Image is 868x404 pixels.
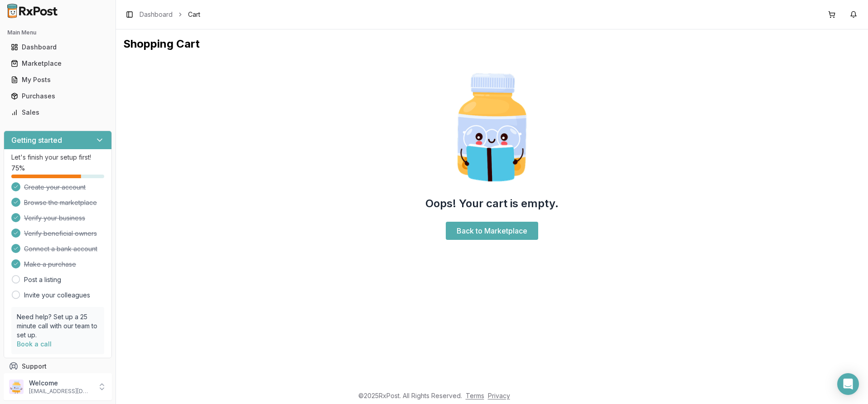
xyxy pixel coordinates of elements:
a: Dashboard [7,39,108,55]
img: User avatar [9,380,24,394]
img: Smart Pill Bottle [434,69,550,185]
a: Terms [466,392,484,399]
div: Sales [11,108,105,117]
a: Marketplace [7,55,108,72]
a: Privacy [488,392,510,399]
p: Let's finish your setup first! [11,153,104,162]
p: Welcome [29,379,92,388]
h2: Oops! Your cart is empty. [425,196,559,211]
div: Purchases [11,92,105,101]
a: Post a listing [24,275,61,284]
span: Verify beneficial owners [24,229,97,238]
button: Support [4,358,112,375]
button: Purchases [4,89,112,103]
span: Make a purchase [24,260,76,269]
nav: breadcrumb [140,10,200,19]
span: 75 % [11,164,25,173]
span: Verify your business [24,214,85,223]
div: Dashboard [11,43,105,52]
a: Invite your colleagues [24,291,90,300]
button: Sales [4,105,112,120]
a: My Posts [7,72,108,88]
img: RxPost Logo [4,4,62,18]
span: Cart [188,10,200,19]
button: My Posts [4,73,112,87]
div: My Posts [11,75,105,84]
a: Purchases [7,88,108,104]
div: Open Intercom Messenger [837,373,859,395]
a: Dashboard [140,10,173,19]
p: Need help? Set up a 25 minute call with our team to set up. [17,312,99,340]
a: Book a call [17,340,52,348]
h2: Main Menu [7,29,108,36]
h3: Getting started [11,135,62,146]
button: Marketplace [4,56,112,71]
span: Connect a bank account [24,244,97,253]
p: [EMAIL_ADDRESS][DOMAIN_NAME] [29,388,92,395]
a: Sales [7,104,108,121]
button: Dashboard [4,40,112,54]
span: Create your account [24,183,86,192]
a: Back to Marketplace [446,222,538,240]
h1: Shopping Cart [123,37,861,51]
span: Browse the marketplace [24,198,97,207]
div: Marketplace [11,59,105,68]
